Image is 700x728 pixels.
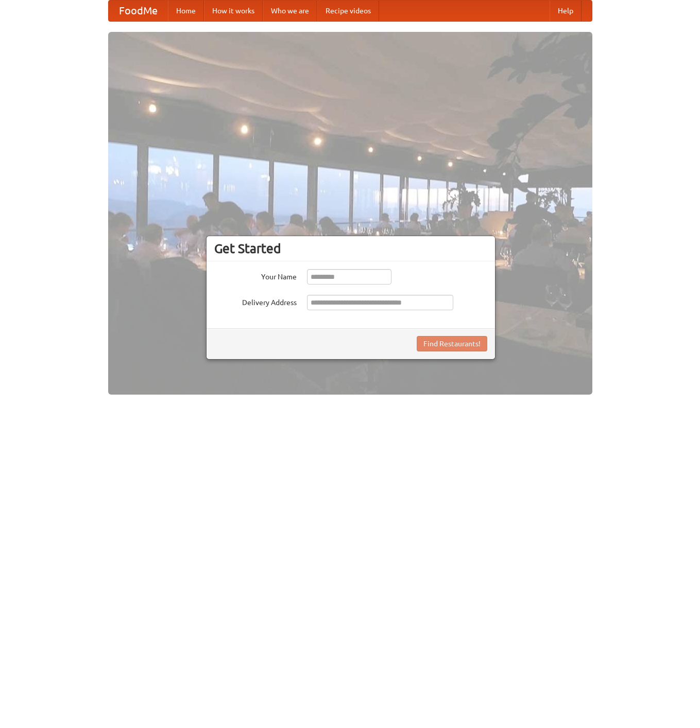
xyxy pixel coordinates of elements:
[109,1,168,21] a: FoodMe
[214,269,297,282] label: Your Name
[417,336,487,351] button: Find Restaurants!
[204,1,263,21] a: How it works
[168,1,204,21] a: Home
[214,295,297,308] label: Delivery Address
[317,1,379,21] a: Recipe videos
[214,241,487,256] h3: Get Started
[550,1,582,21] a: Help
[263,1,317,21] a: Who we are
